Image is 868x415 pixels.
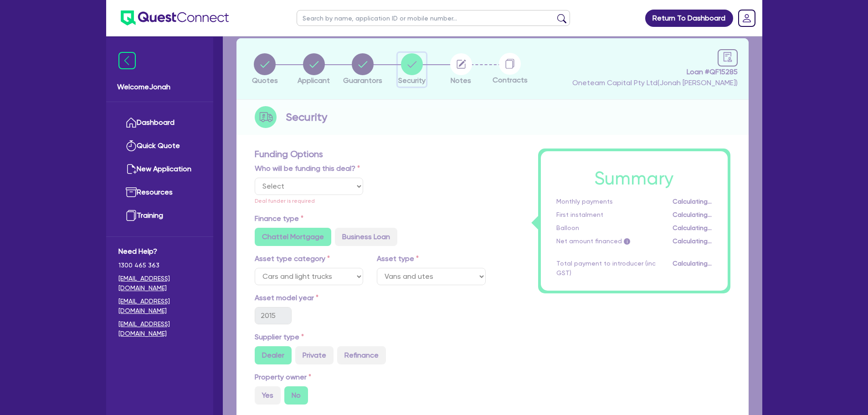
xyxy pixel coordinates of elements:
[118,319,201,338] a: [EMAIL_ADDRESS][DOMAIN_NAME]
[118,297,201,316] a: [EMAIL_ADDRESS][DOMAIN_NAME]
[735,6,759,30] a: Dropdown toggle
[118,52,136,69] img: icon-menu-close
[118,181,201,204] a: Resources
[118,158,201,181] a: New Application
[126,164,137,174] img: new-application
[121,10,229,26] img: quest-connect-logo-blue
[645,10,733,27] a: Return To Dashboard
[117,82,202,92] span: Welcome Jonah
[126,187,137,198] img: resources
[126,140,137,151] img: quick-quote
[118,111,201,134] a: Dashboard
[126,210,137,221] img: training
[118,134,201,158] a: Quick Quote
[118,204,201,227] a: Training
[118,246,201,257] span: Need Help?
[297,10,570,26] input: Search by name, application ID or mobile number...
[118,274,201,293] a: [EMAIL_ADDRESS][DOMAIN_NAME]
[118,261,201,270] span: 1300 465 363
